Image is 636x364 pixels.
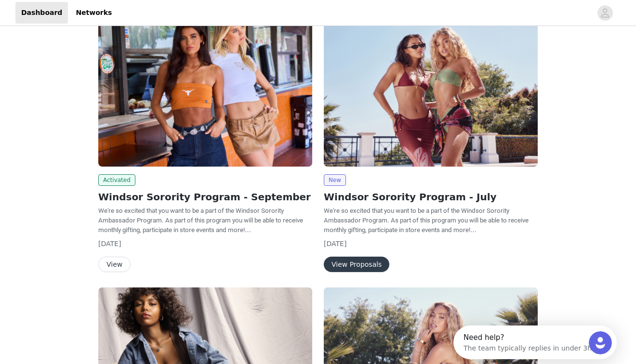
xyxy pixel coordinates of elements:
[98,174,135,186] span: Activated
[324,190,538,204] h2: Windsor Sorority Program - July
[453,325,617,359] iframe: Intercom live chat discovery launcher
[98,240,121,247] span: [DATE]
[98,207,303,234] span: We're so excited that you want to be a part of the Windsor Sorority Ambassador Program. As part o...
[589,331,612,354] iframe: Intercom live chat
[324,174,346,186] span: New
[324,257,389,272] button: View Proposals
[98,6,312,167] img: Windsor
[98,257,131,272] button: View
[4,4,167,30] div: Open Intercom Messenger
[98,261,131,268] a: View
[10,8,138,16] div: Need help?
[70,2,118,24] a: Networks
[10,16,138,26] div: The team typically replies in under 3h
[324,261,389,268] a: View Proposals
[324,6,538,167] img: Windsor
[98,190,312,204] h2: Windsor Sorority Program - September
[600,5,609,21] div: avatar
[324,207,529,234] span: We're so excited that you want to be a part of the Windsor Sorority Ambassador Program. As part o...
[15,2,68,24] a: Dashboard
[324,240,346,247] span: [DATE]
